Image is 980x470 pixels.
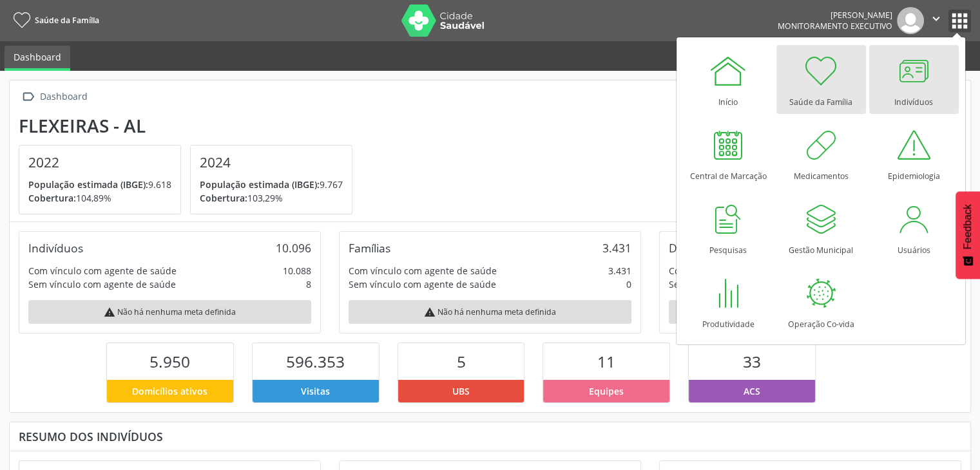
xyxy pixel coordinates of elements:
[28,264,177,277] div: Com vínculo com agente de saúde
[743,351,761,372] span: 33
[301,384,330,398] span: Visitas
[28,191,171,205] p: 104,89%
[776,119,866,188] a: Medicamentos
[276,241,311,255] div: 10.096
[589,384,624,398] span: Equipes
[424,306,436,318] i: warning
[19,429,961,444] div: Resumo dos indivíduos
[452,384,470,398] span: UBS
[28,178,148,191] span: População estimada (IBGE):
[684,119,773,188] a: Central de Marcação
[5,46,70,71] a: Dashboard
[349,300,631,324] div: Não há nenhuma meta definida
[349,241,390,255] div: Famílias
[956,191,980,279] button: Feedback - Mostrar pesquisa
[19,115,361,136] div: Flexeiras - AL
[28,241,83,255] div: Indivíduos
[869,193,959,262] a: Usuários
[669,277,816,291] div: Sem vínculo com agente de saúde
[149,351,190,372] span: 5.950
[200,178,343,191] p: 9.767
[349,264,497,277] div: Com vínculo com agente de saúde
[349,277,496,291] div: Sem vínculo com agente de saúde
[37,88,90,106] div: Dashboard
[200,178,320,191] span: População estimada (IBGE):
[929,12,943,26] i: 
[626,277,631,291] div: 0
[457,351,466,372] span: 5
[948,10,971,32] button: apps
[669,241,722,255] div: Domicílios
[9,10,99,31] a: Saúde da Família
[200,155,343,171] h4: 2024
[669,264,817,277] div: Com vínculo com agente de saúde
[684,267,773,336] a: Produtividade
[608,264,631,277] div: 3.431
[778,21,892,32] span: Monitoramento Executivo
[19,88,37,106] i: 
[778,10,892,21] div: [PERSON_NAME]
[28,192,76,204] span: Cobertura:
[962,204,974,249] span: Feedback
[684,193,773,262] a: Pesquisas
[28,178,171,191] p: 9.618
[286,351,345,372] span: 596.353
[28,300,311,324] div: Não há nenhuma meta definida
[104,306,115,318] i: warning
[776,45,866,114] a: Saúde da Família
[200,192,247,204] span: Cobertura:
[744,384,760,398] span: ACS
[132,384,207,398] span: Domicílios ativos
[200,191,343,205] p: 103,29%
[35,15,99,26] span: Saúde da Família
[283,264,311,277] div: 10.088
[869,45,959,114] a: Indivíduos
[19,88,90,106] a:  Dashboard
[869,119,959,188] a: Epidemiologia
[776,267,866,336] a: Operação Co-vida
[684,45,773,114] a: Início
[776,193,866,262] a: Gestão Municipal
[924,7,948,34] button: 
[306,277,311,291] div: 8
[597,351,615,372] span: 11
[897,7,924,34] img: img
[28,277,176,291] div: Sem vínculo com agente de saúde
[602,241,631,255] div: 3.431
[28,155,171,171] h4: 2022
[669,300,952,324] div: Não há nenhuma meta definida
